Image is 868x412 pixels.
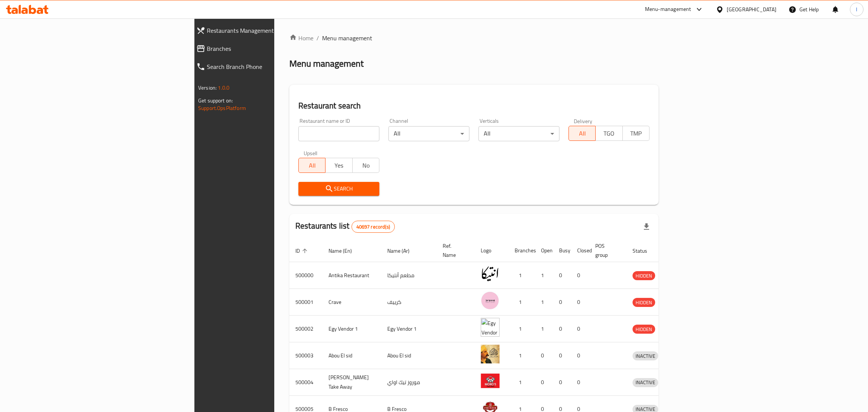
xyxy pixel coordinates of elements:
span: No [356,160,376,171]
td: 0 [535,369,553,396]
span: Name (En) [329,246,362,255]
img: Moro's Take Away [481,371,500,390]
td: 0 [553,316,571,342]
span: HIDDEN [633,325,655,334]
span: Branches [207,44,333,53]
span: Search Branch Phone [207,62,333,71]
td: 0 [571,262,589,289]
td: كرييف [381,289,437,316]
input: Search for restaurant name or ID.. [298,126,379,141]
span: 1.0.0 [218,83,229,93]
div: Menu-management [645,5,691,14]
img: Abou El sid [481,345,500,363]
button: All [568,126,596,141]
td: 1 [535,316,553,342]
td: Crave [322,289,381,316]
div: All [388,126,469,141]
span: Status [633,246,657,255]
span: HIDDEN [633,298,655,307]
td: Abou El sid [381,342,437,369]
span: 40697 record(s) [352,223,394,230]
th: Branches [509,239,535,262]
td: 0 [571,342,589,369]
span: Ref. Name [443,241,466,259]
button: Yes [325,158,352,173]
span: INACTIVE [633,378,658,387]
td: 0 [571,316,589,342]
td: موروز تيك اواي [381,369,437,396]
label: Upsell [304,150,318,156]
span: Version: [198,83,217,93]
span: POS group [595,241,617,259]
th: Open [535,239,553,262]
span: ID [295,246,310,255]
td: 0 [553,369,571,396]
a: Support.OpsPlatform [198,103,246,113]
button: TMP [622,126,649,141]
td: 0 [571,369,589,396]
td: 1 [509,289,535,316]
td: 0 [553,289,571,316]
span: Menu management [322,34,372,43]
h2: Restaurant search [298,100,649,111]
button: No [352,158,379,173]
td: 1 [509,342,535,369]
td: Antika Restaurant [322,262,381,289]
td: 0 [553,262,571,289]
nav: breadcrumb [289,34,659,43]
span: Name (Ar) [387,246,419,255]
td: 1 [509,316,535,342]
td: 1 [509,369,535,396]
td: 0 [571,289,589,316]
span: Yes [329,160,349,171]
div: Export file [637,218,656,236]
img: Egy Vendor 1 [481,318,500,337]
button: TGO [595,126,622,141]
td: Abou El sid [322,342,381,369]
td: [PERSON_NAME] Take Away [322,369,381,396]
div: [GEOGRAPHIC_DATA] [727,5,776,14]
label: Delivery [574,118,593,124]
td: 1 [535,289,553,316]
div: All [478,126,559,141]
h2: Restaurants list [295,220,395,233]
th: Logo [475,239,509,262]
div: Total records count [351,221,395,233]
td: 0 [553,342,571,369]
td: 0 [535,342,553,369]
span: TMP [626,128,646,139]
span: All [302,160,322,171]
span: HIDDEN [633,272,655,280]
th: Closed [571,239,589,262]
img: Crave [481,291,500,310]
a: Restaurants Management [190,21,339,40]
td: مطعم أنتيكا [381,262,437,289]
button: All [298,158,325,173]
a: Search Branch Phone [190,58,339,76]
th: Busy [553,239,571,262]
td: 1 [509,262,535,289]
span: INACTIVE [633,352,658,360]
span: Search [304,184,373,194]
span: Get support on: [198,96,233,105]
span: All [572,128,593,139]
td: Egy Vendor 1 [322,316,381,342]
span: Restaurants Management [207,26,333,35]
a: Branches [190,40,339,58]
button: Search [298,182,379,196]
img: Antika Restaurant [481,264,500,283]
div: HIDDEN [633,298,655,307]
td: Egy Vendor 1 [381,316,437,342]
span: TGO [599,128,619,139]
td: 1 [535,262,553,289]
span: I [856,5,857,14]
